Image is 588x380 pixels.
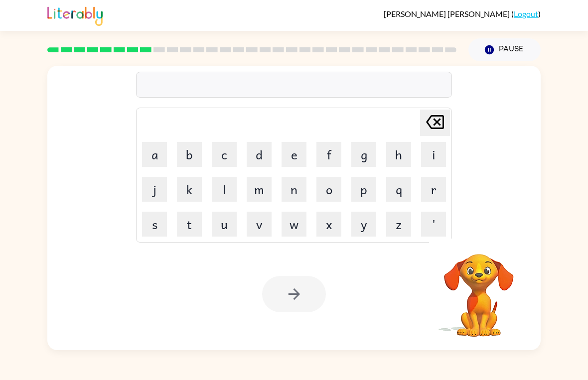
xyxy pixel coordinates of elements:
button: w [282,212,306,237]
button: f [316,142,341,167]
span: [PERSON_NAME] [PERSON_NAME] [384,9,511,18]
button: s [142,212,167,237]
button: q [386,177,411,202]
div: ( ) [384,9,541,18]
button: i [421,142,446,167]
button: r [421,177,446,202]
button: m [247,177,272,202]
button: Pause [468,38,541,61]
video: Your browser must support playing .mp4 files to use Literably. Please try using another browser. [429,239,529,338]
button: z [386,212,411,237]
button: o [316,177,341,202]
button: c [212,142,237,167]
button: v [247,212,272,237]
button: t [177,212,202,237]
button: b [177,142,202,167]
button: h [386,142,411,167]
button: d [247,142,272,167]
button: g [351,142,376,167]
button: p [351,177,376,202]
button: k [177,177,202,202]
button: ' [421,212,446,237]
button: u [212,212,237,237]
button: a [142,142,167,167]
img: Literably [47,4,103,26]
button: n [282,177,306,202]
a: Logout [514,9,538,18]
button: x [316,212,341,237]
button: e [282,142,306,167]
button: y [351,212,376,237]
button: l [212,177,237,202]
button: j [142,177,167,202]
